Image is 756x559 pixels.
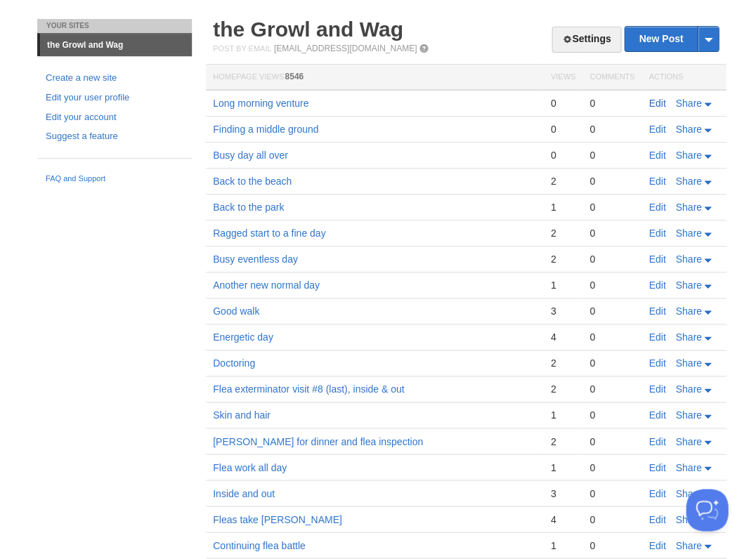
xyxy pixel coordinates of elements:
[582,65,641,91] th: Comments
[641,65,726,91] th: Actions
[213,44,271,53] span: Post by Email
[550,149,575,162] div: 0
[649,98,665,109] a: Edit
[589,487,634,499] div: 0
[589,383,634,395] div: 0
[649,409,665,421] a: Edit
[675,383,701,395] span: Share
[550,383,575,395] div: 2
[649,539,665,551] a: Edit
[675,539,701,551] span: Share
[675,150,701,161] span: Share
[213,150,288,161] a: Busy day all over
[649,357,665,369] a: Edit
[675,279,701,291] span: Share
[46,129,183,144] a: Suggest a feature
[589,149,634,162] div: 0
[550,513,575,525] div: 4
[46,173,183,185] a: FAQ and Support
[550,461,575,473] div: 1
[589,279,634,291] div: 0
[675,409,701,421] span: Share
[550,253,575,265] div: 2
[213,487,275,499] a: Inside and out
[649,279,665,291] a: Edit
[550,305,575,317] div: 3
[550,201,575,213] div: 1
[675,98,701,109] span: Share
[649,461,665,473] a: Edit
[589,539,634,551] div: 0
[213,461,287,473] a: Flea work all day
[213,98,308,109] a: Long morning venture
[675,176,701,187] span: Share
[649,435,665,447] a: Edit
[675,228,701,239] span: Share
[649,331,665,343] a: Edit
[550,279,575,291] div: 1
[649,176,665,187] a: Edit
[686,489,728,531] iframe: Help Scout Beacon - Open
[550,487,575,499] div: 3
[46,71,183,86] a: Create a new site
[40,34,192,56] a: the Growl and Wag
[213,202,284,213] a: Back to the park
[285,72,304,81] span: 8546
[675,513,701,525] span: Share
[649,487,665,499] a: Edit
[213,124,318,135] a: Finding a middle ground
[213,409,271,421] a: Skin and hair
[46,91,183,105] a: Edit your user profile
[649,124,665,135] a: Edit
[589,201,634,213] div: 0
[589,331,634,343] div: 0
[625,27,718,51] a: New Post
[550,227,575,239] div: 2
[550,435,575,447] div: 2
[675,331,701,343] span: Share
[46,110,183,125] a: Edit your account
[649,513,665,525] a: Edit
[589,409,634,421] div: 0
[550,331,575,343] div: 4
[213,331,273,343] a: Energetic day
[213,18,403,41] a: the Growl and Wag
[550,97,575,110] div: 0
[675,487,701,499] span: Share
[213,383,404,395] a: Flea exterminator visit #8 (last), inside & out
[213,513,342,525] a: Fleas take [PERSON_NAME]
[675,254,701,265] span: Share
[589,123,634,136] div: 0
[543,65,582,91] th: Views
[550,539,575,551] div: 1
[675,305,701,317] span: Share
[649,150,665,161] a: Edit
[589,175,634,188] div: 0
[589,227,634,239] div: 0
[550,357,575,369] div: 2
[213,357,255,369] a: Doctoring
[649,305,665,317] a: Edit
[213,176,292,187] a: Back to the beach
[213,279,320,291] a: Another new normal day
[550,123,575,136] div: 0
[213,539,306,551] a: Continuing flea battle
[589,97,634,110] div: 0
[589,357,634,369] div: 0
[589,435,634,447] div: 0
[589,305,634,317] div: 0
[552,27,621,53] a: Settings
[213,435,423,447] a: [PERSON_NAME] for dinner and flea inspection
[649,228,665,239] a: Edit
[213,254,298,265] a: Busy eventless day
[213,228,325,239] a: Ragged start to a fine day
[213,305,259,317] a: Good walk
[550,409,575,421] div: 1
[675,461,701,473] span: Share
[550,175,575,188] div: 2
[649,202,665,213] a: Edit
[206,65,543,91] th: Homepage Views
[589,513,634,525] div: 0
[675,435,701,447] span: Share
[675,202,701,213] span: Share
